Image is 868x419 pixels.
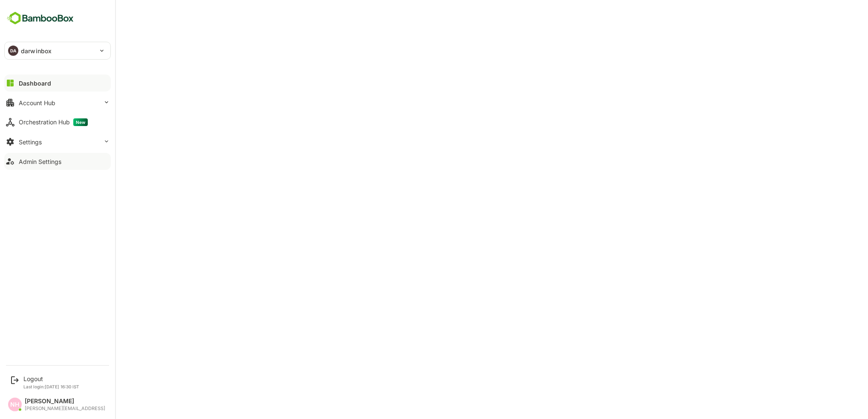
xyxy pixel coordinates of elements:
[4,133,111,150] button: Settings
[4,75,111,92] button: Dashboard
[25,398,105,405] div: [PERSON_NAME]
[8,46,18,56] div: DA
[19,118,88,126] div: Orchestration Hub
[4,114,111,131] button: Orchestration HubNew
[19,80,51,87] div: Dashboard
[8,398,22,411] div: NH
[19,158,61,165] div: Admin Settings
[19,99,55,106] div: Account Hub
[4,10,76,26] img: BambooboxFullLogoMark.5f36c76dfaba33ec1ec1367b70bb1252.svg
[4,94,111,111] button: Account Hub
[19,138,42,146] div: Settings
[73,118,88,126] span: New
[23,384,79,389] p: Last login: [DATE] 16:30 IST
[4,153,111,170] button: Admin Settings
[23,375,79,382] div: Logout
[21,46,52,55] p: darwinbox
[5,42,110,59] div: DAdarwinbox
[25,406,105,411] div: [PERSON_NAME][EMAIL_ADDRESS]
